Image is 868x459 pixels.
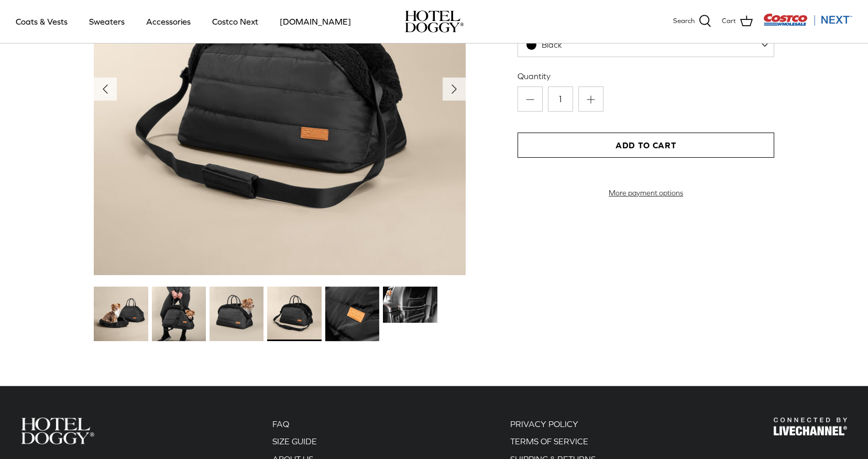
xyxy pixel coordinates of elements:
[80,4,134,39] a: Sweaters
[548,86,573,112] input: Quantity
[6,4,77,39] a: Coats & Vests
[518,133,774,158] button: Add to Cart
[673,16,695,27] span: Search
[518,39,583,50] span: Black
[774,418,847,436] img: Hotel Doggy Costco Next
[518,70,774,82] label: Quantity
[722,15,753,28] a: Cart
[510,419,578,429] a: PRIVACY POLICY
[405,10,464,32] img: hoteldoggycom
[518,189,774,198] a: More payment options
[673,15,711,28] a: Search
[272,436,317,446] a: SIZE GUIDE
[763,20,852,28] a: Visit Costco Next
[510,436,588,446] a: TERMS OF SERVICE
[94,78,117,101] button: Previous
[21,418,94,444] img: Hotel Doggy Costco Next
[272,419,289,429] a: FAQ
[270,4,360,39] a: [DOMAIN_NAME]
[203,4,268,39] a: Costco Next
[137,4,200,39] a: Accessories
[443,78,466,101] button: Next
[542,40,562,49] span: Black
[518,32,774,57] span: Black
[405,10,464,32] a: hoteldoggy.com hoteldoggycom
[722,16,736,27] span: Cart
[763,13,852,26] img: Costco Next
